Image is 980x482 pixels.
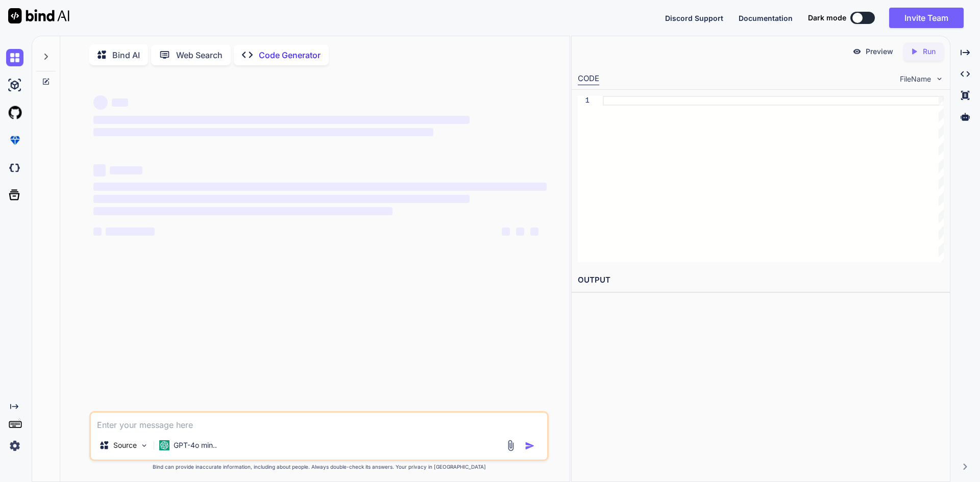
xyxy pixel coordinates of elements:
p: GPT-4o min.. [174,440,217,450]
p: Run [923,46,936,57]
img: chat [6,49,23,66]
span: ‌ [93,164,106,176]
img: Bind AI [8,8,69,23]
span: ‌ [530,227,538,236]
span: ‌ [110,166,142,174]
img: Pick Models [140,441,149,450]
p: Source [113,440,137,450]
span: ‌ [93,128,433,136]
span: ‌ [112,98,128,107]
span: ‌ [106,227,155,236]
img: attachment [505,440,517,451]
img: premium [6,132,23,149]
button: Invite Team [889,8,964,28]
span: ‌ [93,207,393,215]
div: CODE [578,73,599,85]
button: Documentation [739,13,793,23]
span: Dark mode [808,13,846,23]
p: Web Search [176,49,223,61]
img: settings [6,437,23,454]
p: Preview [866,46,893,57]
button: Discord Support [665,13,723,23]
p: Bind AI [112,49,140,61]
img: chevron down [935,74,944,83]
h2: OUTPUT [572,268,950,292]
div: 1 [578,96,590,106]
img: darkCloudIdeIcon [6,159,23,176]
p: Bind can provide inaccurate information, including about people. Always double-check its answers.... [89,463,549,471]
span: Discord Support [665,14,723,22]
span: ‌ [93,183,547,191]
span: ‌ [502,227,510,236]
span: Documentation [739,14,793,22]
span: ‌ [93,116,470,124]
span: ‌ [516,227,524,236]
img: GPT-4o mini [159,440,169,450]
span: ‌ [93,95,108,110]
img: githubLight [6,104,23,121]
img: icon [525,441,535,451]
span: ‌ [93,195,470,203]
img: ai-studio [6,77,23,94]
p: Code Generator [259,49,321,61]
span: FileName [900,74,931,84]
span: ‌ [93,227,102,236]
img: preview [852,47,862,56]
